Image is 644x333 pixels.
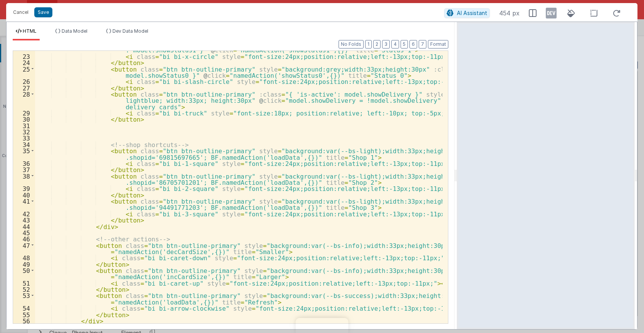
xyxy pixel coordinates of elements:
div: 35 [13,147,35,160]
div: 54 [13,305,35,311]
div: 31 [13,122,35,129]
div: 40 [13,192,35,198]
div: 33 [13,135,35,141]
div: 38 [13,173,35,186]
div: 56 [13,318,35,324]
div: 48 [13,254,35,261]
div: 52 [13,286,35,292]
div: 36 [13,160,35,166]
span: 454 px [499,8,520,18]
button: 5 [401,40,408,49]
div: 29 [13,110,35,116]
span: AI Assistant [457,10,487,16]
div: 32 [13,129,35,135]
div: 44 [13,223,35,229]
div: 41 [13,198,35,211]
div: 25 [13,66,35,79]
div: 45 [13,229,35,236]
button: 4 [391,40,399,49]
button: 1 [365,40,372,49]
button: 3 [382,40,390,49]
div: 27 [13,85,35,91]
div: 37 [13,166,35,172]
div: 42 [13,211,35,217]
div: 43 [13,217,35,223]
div: 53 [13,292,35,305]
div: 23 [13,53,35,59]
button: No Folds [339,40,364,49]
div: 47 [13,242,35,255]
button: 6 [409,40,417,49]
div: 46 [13,236,35,242]
button: Cancel [9,7,32,18]
div: 26 [13,78,35,84]
button: AI Assistant [444,8,490,18]
div: 24 [13,59,35,65]
button: Format [428,40,448,49]
div: 39 [13,185,35,191]
div: 49 [13,261,35,267]
button: Save [34,7,52,17]
div: 30 [13,116,35,122]
button: 2 [373,40,381,49]
span: HTML [23,28,37,34]
button: 7 [419,40,426,49]
div: 51 [13,280,35,286]
div: 28 [13,91,35,110]
span: Data Model [62,28,87,34]
div: 34 [13,141,35,147]
div: 55 [13,311,35,318]
span: Dev Data Model [112,28,148,34]
div: 50 [13,267,35,280]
